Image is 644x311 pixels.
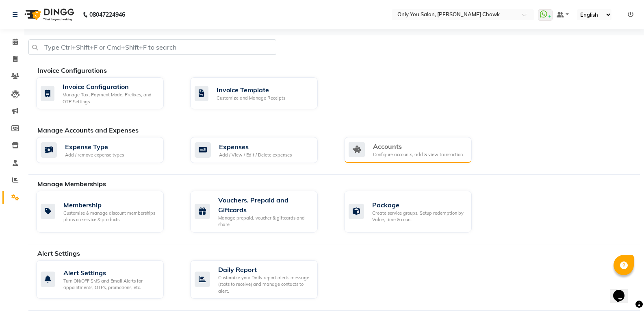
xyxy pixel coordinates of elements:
[63,268,157,278] div: Alert Settings
[63,200,157,210] div: Membership
[218,274,311,295] div: Customize your Daily report alerts message (stats to receive) and manage contacts to alert.
[36,260,178,299] a: Alert SettingsTurn ON/OFF SMS and Email Alerts for appointments, OTPs, promotions, etc.
[219,152,292,159] div: Add / View / Edit / Delete expenses
[218,195,311,215] div: Vouchers, Prepaid and Giftcards
[63,278,157,291] div: Turn ON/OFF SMS and Email Alerts for appointments, OTPs, promotions, etc.
[36,191,178,233] a: MembershipCustomise & manage discount memberships plans on service & products
[36,77,178,109] a: Invoice ConfigurationManage Tax, Payment Mode, Prefixes, and OTP Settings
[21,3,76,26] img: logo
[373,151,463,158] div: Configure accounts, add & view transaction
[65,152,124,159] div: Add / remove expense types
[217,85,285,95] div: Invoice Template
[373,141,463,151] div: Accounts
[372,200,465,210] div: Package
[63,210,157,223] div: Customise & manage discount memberships plans on service & products
[190,137,332,163] a: ExpensesAdd / View / Edit / Delete expenses
[219,142,292,152] div: Expenses
[217,95,285,102] div: Customize and Manage Receipts
[344,191,486,233] a: PackageCreate service groups, Setup redemption by Value, time & count
[89,3,125,26] b: 08047224946
[218,215,311,228] div: Manage prepaid, voucher & giftcards and share
[190,191,332,233] a: Vouchers, Prepaid and GiftcardsManage prepaid, voucher & giftcards and share
[190,260,332,299] a: Daily ReportCustomize your Daily report alerts message (stats to receive) and manage contacts to ...
[36,137,178,163] a: Expense TypeAdd / remove expense types
[63,82,157,91] div: Invoice Configuration
[372,210,465,223] div: Create service groups, Setup redemption by Value, time & count
[344,137,486,163] a: AccountsConfigure accounts, add & view transaction
[218,265,311,274] div: Daily Report
[63,91,157,105] div: Manage Tax, Payment Mode, Prefixes, and OTP Settings
[610,278,636,303] iframe: chat widget
[190,77,332,109] a: Invoice TemplateCustomize and Manage Receipts
[65,142,124,152] div: Expense Type
[28,39,276,55] input: Type Ctrl+Shift+F or Cmd+Shift+F to search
